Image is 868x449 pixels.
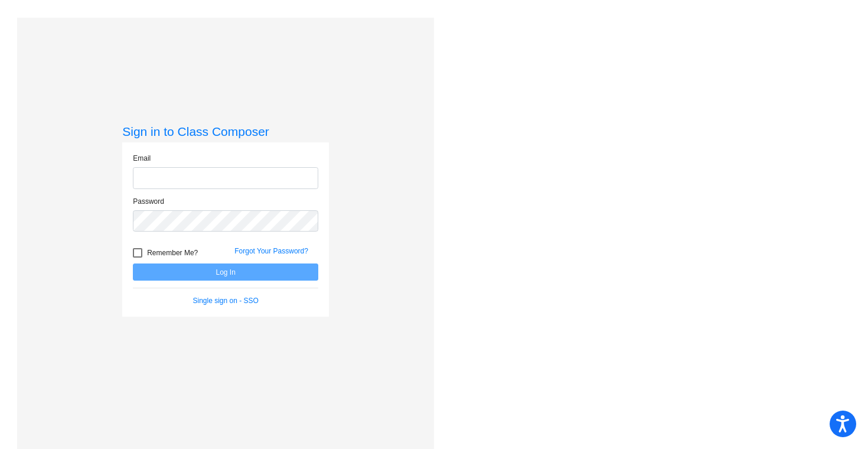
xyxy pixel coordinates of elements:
label: Email [133,153,151,164]
button: Log In [133,263,318,281]
label: Password [133,196,164,207]
a: Single sign on - SSO [193,297,259,305]
h3: Sign in to Class Composer [122,124,329,139]
a: Forgot Your Password? [234,247,308,255]
span: Remember Me? [147,246,198,260]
